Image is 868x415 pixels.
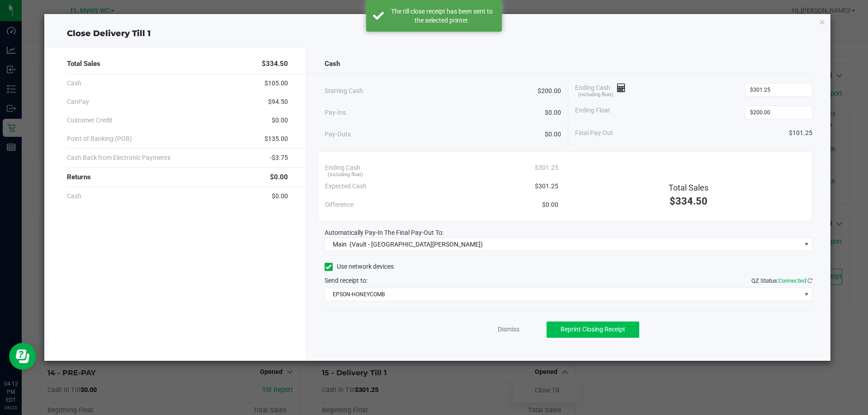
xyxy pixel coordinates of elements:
button: Reprint Closing Receipt [547,322,639,338]
span: $0.00 [545,108,561,117]
div: Returns [67,168,288,187]
span: Send receipt to: [325,277,368,284]
span: Starting Cash [325,86,363,96]
span: EPSON-HONEYCOMB [325,288,801,301]
span: Pay-Outs [325,130,351,139]
span: Final Pay-Out [575,128,613,138]
span: $101.25 [789,128,812,138]
span: Total Sales [669,183,708,192]
span: Automatically Pay-In The Final Pay-Out To: [325,229,443,236]
span: $334.50 [262,59,288,69]
span: $301.25 [535,163,558,173]
span: Customer Credit [67,116,113,125]
span: $0.00 [272,191,288,201]
span: $301.25 [535,182,558,191]
span: $334.50 [670,196,708,207]
span: -$3.75 [270,153,288,163]
span: $0.00 [272,116,288,125]
span: $135.00 [264,134,288,144]
span: Point of Banking (POB) [67,134,132,144]
span: (including float) [328,171,363,179]
span: Difference [325,200,354,210]
span: Ending Cash [325,163,360,173]
span: Main [333,241,347,248]
div: Close Delivery Till 1 [44,28,831,40]
span: $200.00 [538,86,561,96]
span: Expected Cash [325,182,367,191]
div: The till close receipt has been sent to the selected printer. [389,7,495,25]
span: Cash [67,191,81,201]
a: Dismiss [498,325,519,334]
span: $94.50 [268,97,288,107]
span: Cash [67,79,81,88]
span: CanPay [67,97,89,107]
span: Ending Float [575,106,610,119]
span: QZ Status: [751,277,812,284]
span: $0.00 [270,172,288,182]
span: (Vault - [GEOGRAPHIC_DATA][PERSON_NAME]) [349,241,483,248]
span: $0.00 [545,130,561,139]
iframe: Resource center [9,343,36,370]
span: Total Sales [67,59,100,69]
label: Use network devices [325,262,394,271]
span: Ending Cash [575,83,626,97]
span: Connected [778,277,806,284]
span: Pay-Ins [325,108,346,117]
span: Reprint Closing Receipt [561,326,625,333]
span: $0.00 [542,200,558,210]
span: Cash [325,59,340,69]
span: $105.00 [264,79,288,88]
span: (including float) [578,91,613,99]
span: Cash Back from Electronic Payments [67,153,170,163]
